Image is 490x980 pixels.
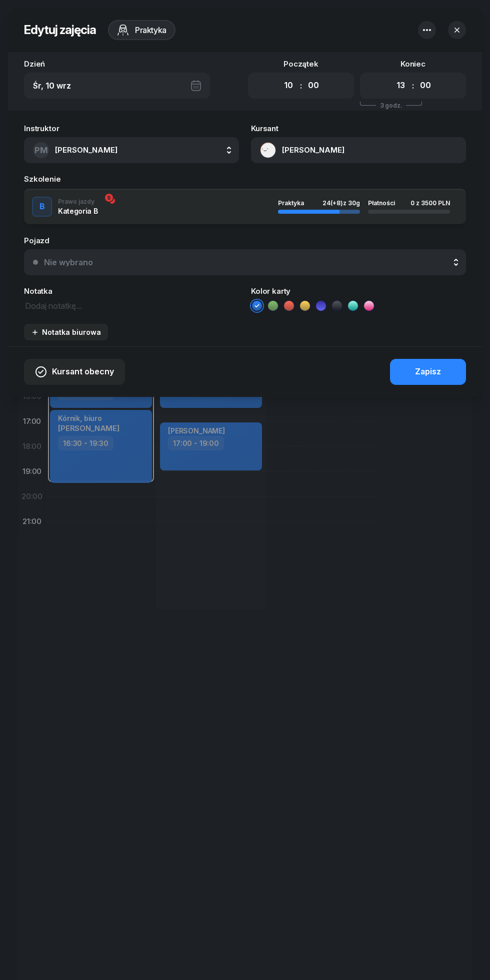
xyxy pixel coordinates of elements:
[24,22,96,38] h2: Edytuj zajęcia
[24,324,108,340] button: Notatka biurowa
[390,359,466,385] button: Zapisz
[415,365,441,378] div: Zapisz
[251,137,466,163] button: [PERSON_NAME]
[44,258,93,266] div: Nie wybrano
[300,80,302,92] div: :
[34,146,48,155] span: PM
[24,359,125,385] button: Kursant obecny
[24,249,466,275] button: Nie wybrano
[31,328,101,336] div: Notatka biurowa
[24,137,239,163] button: PM[PERSON_NAME]
[55,145,117,155] span: [PERSON_NAME]
[412,80,414,92] div: :
[52,365,114,378] span: Kursant obecny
